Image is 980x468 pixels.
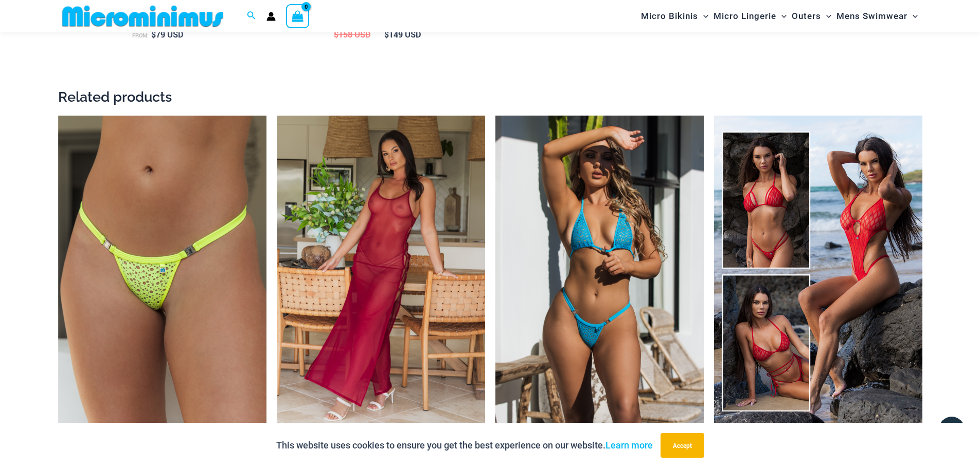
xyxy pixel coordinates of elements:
img: MM SHOP LOGO FLAT [58,5,227,28]
a: OutersMenu ToggleMenu Toggle [789,3,834,29]
a: Search icon link [247,10,256,23]
span: Micro Lingerie [714,3,776,29]
a: Collection PackCrystal Waves 305 Tri Top 4149 Thong 01Crystal Waves 305 Tri Top 4149 Thong 01 [714,116,922,428]
img: Bubble Mesh Highlight Yellow 469 Thong 02 [58,116,266,428]
a: Micro LingerieMenu ToggleMenu Toggle [711,3,789,29]
a: Mens SwimwearMenu ToggleMenu Toggle [834,3,920,29]
a: Learn more [605,440,653,451]
h2: Related products [58,88,922,106]
a: Pursuit Ruby Red 5840 Dress 02Pursuit Ruby Red 5840 Dress 03Pursuit Ruby Red 5840 Dress 03 [277,116,485,428]
a: View Shopping Cart, empty [286,4,310,28]
p: This website uses cookies to ensure you get the best experience on our website. [276,438,653,453]
span: Outers [792,3,821,29]
span: Menu Toggle [821,3,831,29]
span: $ [334,29,338,40]
bdi: 158 USD [334,29,370,40]
img: Bubble Mesh Highlight Blue 309 Tri Top 469 Thong 04 [495,116,704,428]
bdi: 149 USD [384,29,421,40]
span: Menu Toggle [907,3,918,29]
img: Collection Pack [714,116,922,428]
span: Menu Toggle [776,3,787,29]
nav: Site Navigation [637,2,922,31]
button: Accept [661,433,704,458]
a: Bubble Mesh Highlight Blue 309 Tri Top 4Bubble Mesh Highlight Blue 309 Tri Top 469 Thong 04Bubble... [495,116,704,428]
a: Micro BikinisMenu ToggleMenu Toggle [638,3,711,29]
span: From: [132,32,149,39]
span: Menu Toggle [698,3,708,29]
span: Mens Swimwear [836,3,907,29]
a: Bubble Mesh Highlight Yellow 469 Thong 02Bubble Mesh Highlight Yellow 309 Tri Top 469 Thong 03Bub... [58,116,266,428]
span: $ [151,29,156,40]
a: Account icon link [266,12,276,21]
span: $ [384,29,389,40]
img: Pursuit Ruby Red 5840 Dress 02 [277,116,485,428]
span: Micro Bikinis [641,3,698,29]
bdi: 79 USD [151,29,183,40]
